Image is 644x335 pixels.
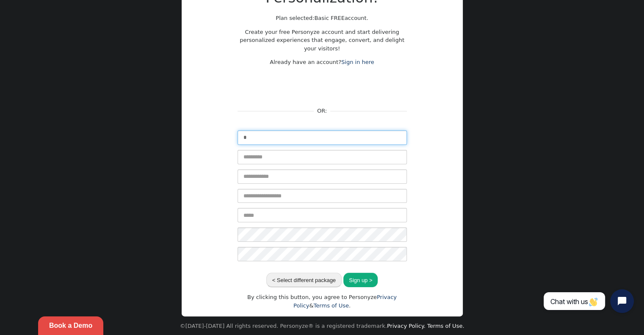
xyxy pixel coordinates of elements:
[238,58,407,66] p: Already have an account?
[275,77,370,95] iframe: Bouton "Se connecter avec Google"
[314,107,330,115] div: OR:
[314,302,349,309] a: Terms of Use
[293,294,397,309] a: Privacy Policy
[427,323,464,329] a: Terms of Use.
[343,273,378,287] button: Sign up >
[238,293,407,310] div: By clicking this button, you agree to Personyze & .
[238,28,407,53] p: Create your free Personyze account and start delivering personalized experiences that engage, con...
[38,316,103,335] a: Book a Demo
[314,15,345,21] span: Basic FREE
[341,59,374,65] a: Sign in here
[266,273,342,287] button: < Select different package
[387,323,426,329] a: Privacy Policy.
[238,14,407,22] p: Plan selected: account.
